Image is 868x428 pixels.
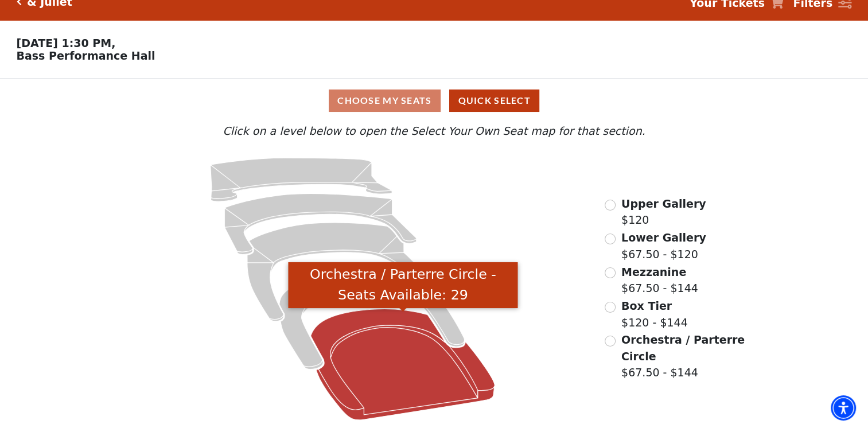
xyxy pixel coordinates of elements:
[449,90,539,112] button: Quick Select
[621,298,688,330] label: $120 - $144
[621,197,706,210] span: Upper Gallery
[605,267,616,278] input: Mezzanine$67.50 - $144
[605,200,616,211] input: Upper Gallery$120
[288,262,517,309] div: Orchestra / Parterre Circle - Seats Available: 29
[621,231,706,244] span: Lower Gallery
[621,333,745,363] span: Orchestra / Parterre Circle
[621,266,686,278] span: Mezzanine
[621,229,706,262] label: $67.50 - $120
[621,264,698,297] label: $67.50 - $144
[605,336,616,347] input: Orchestra / Parterre Circle$67.50 - $144
[311,309,495,419] path: Orchestra / Parterre Circle - Seats Available: 29
[605,234,616,244] input: Lower Gallery$67.50 - $120
[621,196,706,228] label: $120
[116,123,751,139] p: Click on a level below to open the Select Your Own Seat map for that section.
[225,194,417,255] path: Lower Gallery - Seats Available: 55
[621,299,672,312] span: Box Tier
[605,302,616,313] input: Box Tier$120 - $144
[831,395,856,421] div: Accessibility Menu
[211,158,392,201] path: Upper Gallery - Seats Available: 295
[621,332,746,381] label: $67.50 - $144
